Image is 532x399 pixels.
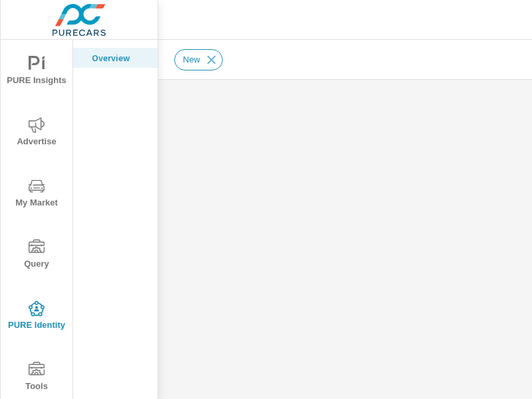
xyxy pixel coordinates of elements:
[174,49,223,70] div: New
[5,178,68,211] span: My Market
[5,56,68,88] span: PURE Insights
[175,55,208,65] span: New
[5,117,68,150] span: Advertise
[5,362,68,394] span: Tools
[5,301,68,333] span: PURE Identity
[73,48,158,68] div: Overview
[5,239,68,272] span: Query
[92,51,147,65] p: Overview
